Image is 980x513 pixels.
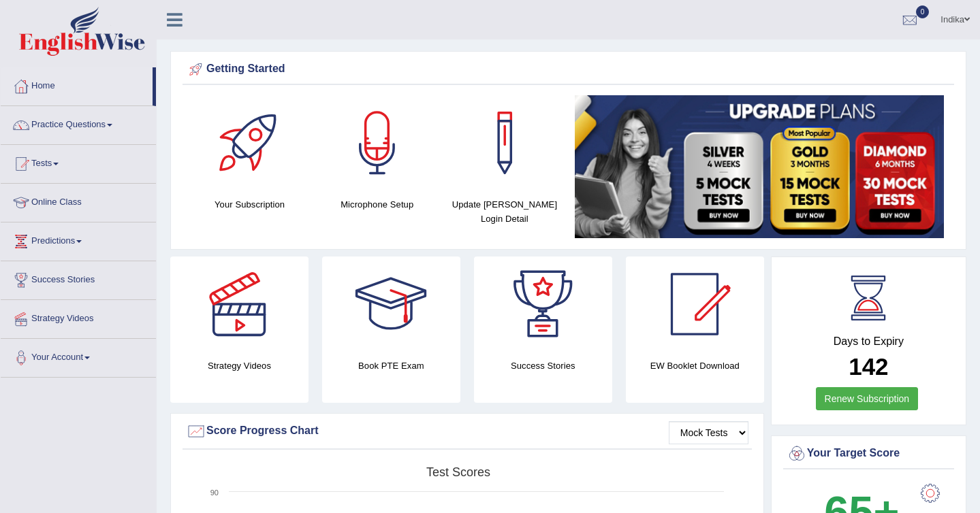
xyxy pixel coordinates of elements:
[1,184,156,218] a: Online Class
[816,387,919,410] a: Renew Subscription
[1,339,156,373] a: Your Account
[787,444,951,464] div: Your Target Score
[426,465,490,479] tspan: Test scores
[447,197,561,226] h4: Update [PERSON_NAME] Login Detail
[320,197,434,212] h4: Microphone Setup
[916,5,930,18] span: 0
[186,59,951,80] div: Getting Started
[322,359,460,373] h4: Book PTE Exam
[787,335,951,348] h4: Days to Expiry
[1,106,156,140] a: Practice Questions
[170,359,309,373] h4: Strategy Videos
[186,421,748,442] div: Score Progress Chart
[193,197,306,212] h4: Your Subscription
[626,359,764,373] h4: EW Booklet Download
[1,300,156,334] a: Strategy Videos
[474,359,612,373] h4: Success Stories
[1,261,156,295] a: Success Stories
[575,95,944,238] img: small5.jpg
[849,353,888,380] b: 142
[1,67,153,101] a: Home
[1,222,156,256] a: Predictions
[210,489,219,497] text: 90
[1,145,156,179] a: Tests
